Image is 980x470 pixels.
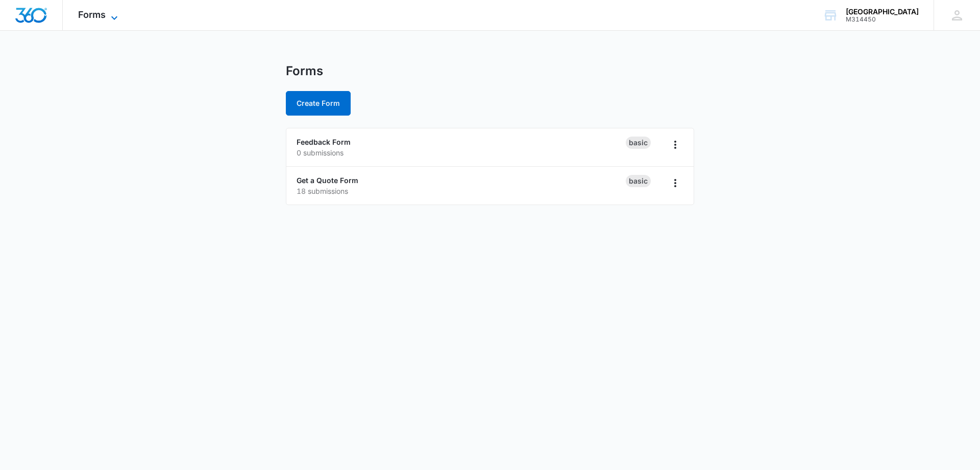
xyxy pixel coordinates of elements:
[297,138,351,146] a: Feedback Form
[626,137,651,149] div: Basic
[846,8,919,16] div: account name
[78,9,106,20] span: Forms
[297,176,358,185] a: Get a Quote Form
[286,91,351,116] button: Create Form
[626,175,651,187] div: Basic
[846,16,919,23] div: account id
[286,63,323,79] h1: Forms
[297,147,626,158] p: 0 submissions
[667,175,683,191] button: Overflow Menu
[297,186,626,196] p: 18 submissions
[667,137,683,153] button: Overflow Menu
